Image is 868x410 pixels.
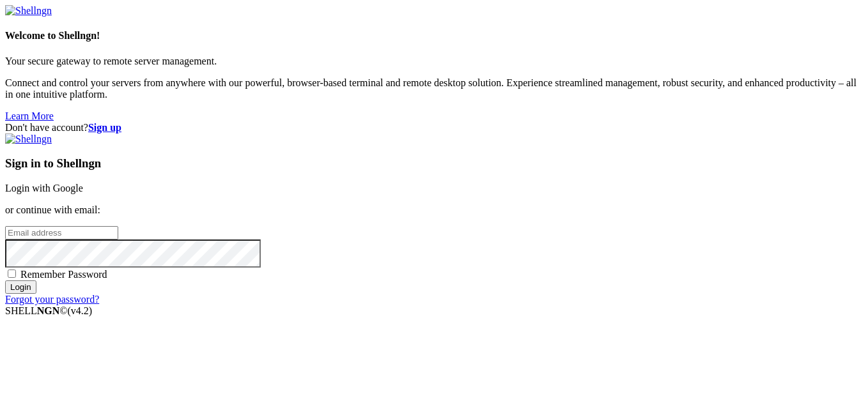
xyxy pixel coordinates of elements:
[8,270,16,278] input: Remember Password
[5,30,863,42] h4: Welcome to Shellngn!
[5,226,118,239] input: Email address
[5,5,52,17] img: Shellngn
[5,280,36,294] input: Login
[5,122,863,133] div: Don't have account?
[5,77,863,100] p: Connect and control your servers from anywhere with our powerful, browser-based terminal and remo...
[68,305,93,316] span: 4.2.0
[37,305,60,316] b: NGN
[5,156,863,171] h3: Sign in to Shellngn
[5,305,92,316] span: SHELL ©
[5,133,52,145] img: Shellngn
[5,183,83,194] a: Login with Google
[88,122,121,133] a: Sign up
[5,204,863,216] p: or continue with email:
[5,110,54,121] a: Learn More
[20,269,107,280] span: Remember Password
[5,294,99,305] a: Forgot your password?
[5,56,863,67] p: Your secure gateway to remote server management.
